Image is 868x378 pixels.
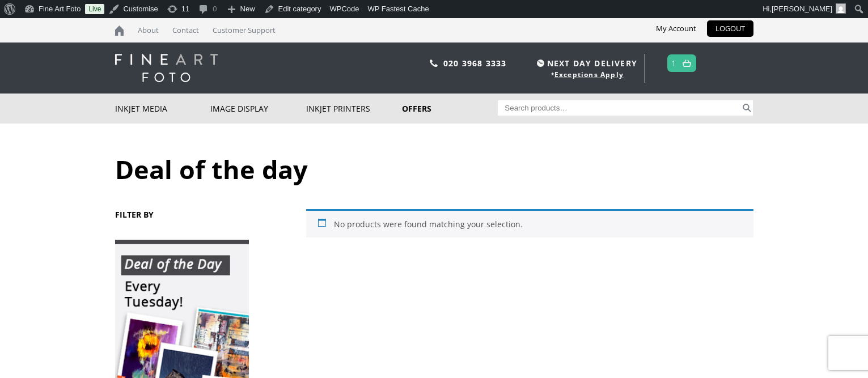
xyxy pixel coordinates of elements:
[115,152,753,186] h1: Deal of the day
[210,94,306,124] a: Image Display
[115,94,211,124] a: Inkjet Media
[402,94,498,124] a: Offers
[115,54,218,82] img: logo-white.svg
[707,20,753,37] a: LOGOUT
[537,60,544,67] img: time.svg
[740,100,753,116] button: Search
[115,209,249,220] h3: FILTER BY
[443,58,507,69] a: 020 3968 3333
[167,18,205,43] a: Contact
[498,100,740,116] input: Search products…
[207,18,281,43] a: Customer Support
[85,4,104,14] a: Live
[671,55,676,71] a: 1
[554,70,624,79] a: Exceptions Apply
[430,60,438,67] img: phone.svg
[306,209,753,237] div: No products were found matching your selection.
[647,20,705,37] a: My Account
[772,5,832,13] span: [PERSON_NAME]
[306,94,402,124] a: Inkjet Printers
[534,57,637,70] span: NEXT DAY DELIVERY
[683,60,691,67] img: basket.svg
[132,18,164,43] a: About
